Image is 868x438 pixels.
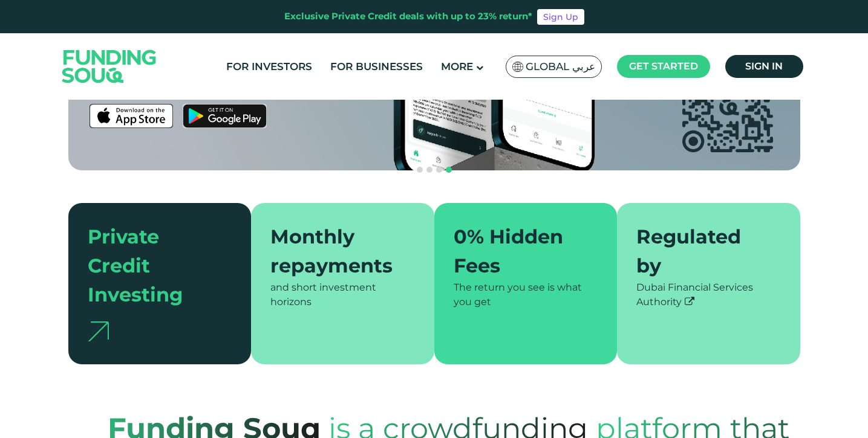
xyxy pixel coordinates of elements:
img: Google Play [183,104,267,128]
a: Sign in [725,55,803,78]
div: Dubai Financial Services Authority [636,280,781,309]
span: Global عربي [526,60,595,74]
div: Monthly repayments [270,222,400,280]
img: Logo [50,36,169,97]
img: SA Flag [512,62,523,72]
div: Exclusive Private Credit deals with up to 23% return* [284,10,532,24]
button: navigation [425,165,434,175]
div: Regulated by [636,222,766,280]
button: navigation [415,165,425,175]
div: 0% Hidden Fees [454,222,584,280]
a: For Investors [223,57,315,77]
img: arrow [88,321,109,341]
button: navigation [434,165,444,175]
span: Sign in [745,60,783,72]
div: The return you see is what you get [454,280,598,309]
img: App Store [90,104,174,128]
button: navigation [444,165,454,175]
div: Private Credit Investing [88,222,218,309]
a: Sign Up [537,9,584,25]
span: More [441,60,473,72]
div: and short investment horizons [270,280,415,309]
img: app QR code [682,62,773,152]
span: Get started [629,60,698,72]
a: For Businesses [327,57,426,77]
